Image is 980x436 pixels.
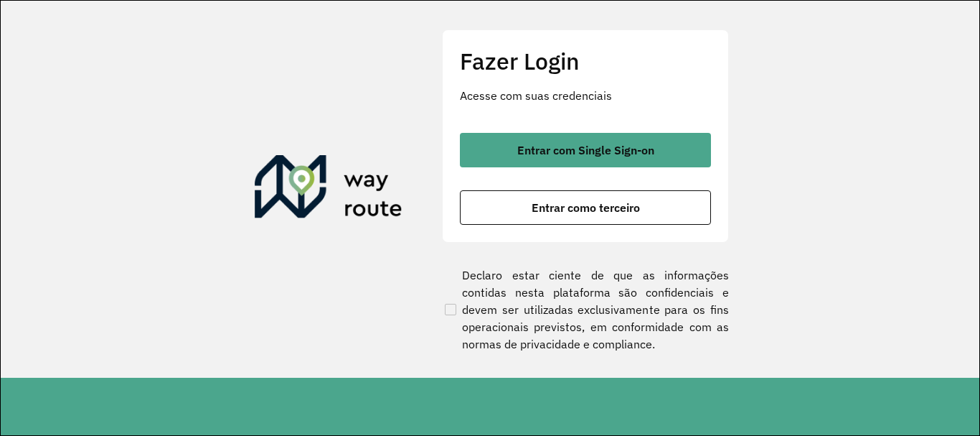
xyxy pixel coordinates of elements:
button: button [460,190,711,225]
h2: Fazer Login [460,47,711,75]
button: button [460,133,711,167]
span: Entrar como terceiro [532,202,640,213]
img: Roteirizador AmbevTech [255,155,402,224]
label: Declaro estar ciente de que as informações contidas nesta plataforma são confidenciais e devem se... [442,266,729,353]
p: Acesse com suas credenciais [460,87,711,104]
span: Entrar com Single Sign-on [517,144,654,156]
